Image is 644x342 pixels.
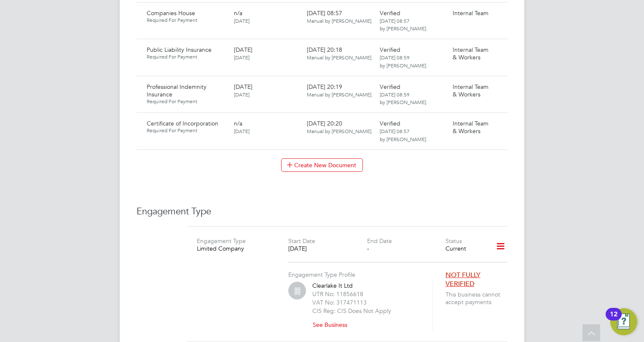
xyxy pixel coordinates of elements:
[367,245,445,252] div: -
[234,17,250,24] span: [DATE]
[307,120,373,135] span: [DATE] 20:20
[234,9,242,17] span: n/a
[147,98,227,105] span: Required For Payment
[147,17,227,24] span: Required For Payment
[445,245,485,252] div: Current
[197,245,275,252] div: Limited Company
[147,83,207,98] span: Professional Indemnity Insurance
[312,290,363,298] label: UTR No: 11856618
[445,271,480,288] span: NOT FULLY VERIFIED
[307,91,373,98] span: Manual by [PERSON_NAME].
[380,120,400,127] span: Verified
[288,271,355,278] label: Engagement Type Profile
[453,46,488,61] span: Internal Team & Workers
[312,307,391,315] label: CIS Reg: CIS Does Not Apply
[312,282,422,331] div: Clearlake It Ltd
[380,91,427,105] span: [DATE] 08:59 by [PERSON_NAME].
[147,46,212,53] span: Public Liability Insurance
[380,9,400,17] span: Verified
[380,54,427,68] span: [DATE] 08:59 by [PERSON_NAME].
[445,237,462,245] label: Status
[147,127,227,134] span: Required For Payment
[312,318,354,331] button: See Business
[234,91,250,98] span: [DATE]
[147,53,227,60] span: Required For Payment
[307,54,373,61] span: Manual by [PERSON_NAME].
[137,206,507,218] h3: Engagement Type
[307,128,373,134] span: Manual by [PERSON_NAME].
[312,299,367,306] label: VAT No: 317471113
[453,9,488,17] span: Internal Team
[288,237,315,245] label: Start Date
[234,120,242,127] span: n/a
[367,237,392,245] label: End Date
[307,46,373,61] span: [DATE] 20:18
[380,83,400,91] span: Verified
[234,128,250,134] span: [DATE]
[234,46,252,53] span: [DATE]
[281,158,363,172] button: Create New Document
[147,120,218,127] span: Certificate of Incorporation
[610,308,637,335] button: Open Resource Center, 12 new notifications
[307,9,373,24] span: [DATE] 08:57
[234,83,252,91] span: [DATE]
[380,46,400,53] span: Verified
[445,291,511,306] span: This business cannot accept payments
[453,83,488,98] span: Internal Team & Workers
[380,128,427,142] span: [DATE] 08:57 by [PERSON_NAME].
[307,83,373,98] span: [DATE] 20:19
[380,17,427,32] span: [DATE] 08:57 by [PERSON_NAME].
[147,9,195,17] span: Companies House
[234,54,250,61] span: [DATE]
[453,120,488,135] span: Internal Team & Workers
[610,314,617,325] div: 12
[197,237,246,245] label: Engagement Type
[288,245,367,252] div: [DATE]
[307,17,373,24] span: Manual by [PERSON_NAME].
